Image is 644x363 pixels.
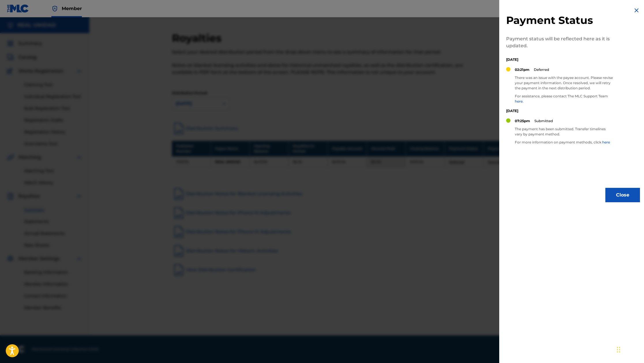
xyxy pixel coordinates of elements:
img: Top Rightsholder [51,5,58,12]
p: For assistance, please contact The MLC Support Team [515,94,613,104]
p: [DATE] [506,57,613,62]
p: Deferred [534,67,549,72]
p: There was an issue with the payee account. Please revise your payment information. Once resolved,... [515,75,613,91]
span: Member [62,5,82,12]
p: [DATE] [506,108,613,114]
div: Drag [617,341,620,358]
a: here [602,140,610,144]
img: MLC Logo [7,4,29,13]
p: Submitted [534,118,553,124]
iframe: Chat Widget [615,335,644,363]
p: The payment has been submitted. Transfer timelines vary by payment method. [515,126,613,137]
a: here. [515,99,523,103]
p: For more information on payment methods, click [515,140,613,145]
h2: Payment Status [506,14,613,27]
p: 07:25pm [515,118,530,124]
button: Close [605,188,640,202]
p: Payment status will be reflected here as it is updated. [506,35,613,49]
p: 02:21pm [515,67,530,72]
